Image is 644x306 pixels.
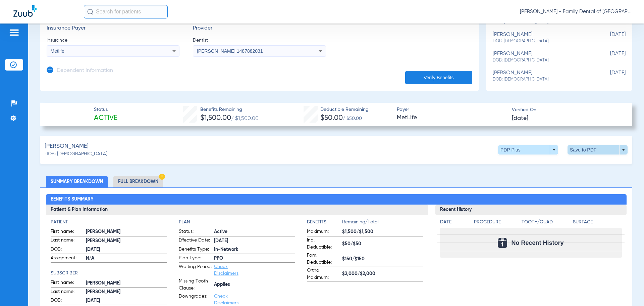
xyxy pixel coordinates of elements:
[342,219,423,228] span: Remaining/Total
[86,280,167,287] span: [PERSON_NAME]
[405,71,472,84] button: Verify Benefits
[46,194,627,205] h2: Benefits Summary
[51,288,84,296] span: Last name:
[51,219,167,226] h4: Patient
[86,228,167,235] span: [PERSON_NAME]
[51,297,84,305] span: DOB:
[214,255,295,262] span: PPO
[592,51,626,63] span: [DATE]
[86,255,167,262] span: N/A
[9,29,19,37] img: hamburger-icon
[51,255,84,263] span: Assignment:
[159,174,165,180] img: Hazard
[51,279,84,287] span: First name:
[568,145,628,155] button: Save to PDF
[179,228,212,236] span: Status:
[214,294,238,305] a: Check Disclaimers
[512,114,528,123] span: [DATE]
[214,246,295,253] span: In-Network
[86,237,167,245] span: [PERSON_NAME]
[493,32,592,44] div: [PERSON_NAME]
[343,116,362,121] span: / $50.00
[46,205,428,215] h3: Patient & Plan Information
[94,114,117,123] span: Active
[573,219,622,226] h4: Surface
[342,228,423,235] span: $1,500/$1,500
[51,270,167,277] h4: Subscriber
[440,219,468,228] app-breakdown-title: Date
[47,37,179,44] span: Insurance
[320,115,343,122] span: $50.00
[45,150,107,158] span: DOB: [DEMOGRAPHIC_DATA]
[342,241,423,248] span: $50/$50
[113,176,163,187] li: Full Breakdown
[307,237,340,251] span: Ind. Deductible:
[342,270,423,277] span: $2,000/$2,000
[214,237,295,245] span: [DATE]
[493,77,592,83] span: DOB: [DEMOGRAPHIC_DATA]
[307,219,342,226] h4: Benefits
[45,142,89,150] span: [PERSON_NAME]
[440,219,468,226] h4: Date
[94,106,117,113] span: Status
[51,48,64,54] span: Metlife
[200,106,259,113] span: Benefits Remaining
[307,267,340,281] span: Ortho Maximum:
[47,25,179,32] h3: Insurance Payer
[193,37,326,44] span: Dentist
[179,237,212,245] span: Effective Date:
[214,264,238,276] a: Check Disclaimers
[511,239,563,246] span: No Recent History
[179,219,295,226] h4: Plan
[520,8,631,15] span: [PERSON_NAME] - Family Dental of [GEOGRAPHIC_DATA]
[573,219,622,228] app-breakdown-title: Surface
[342,256,423,263] span: $150/$150
[307,228,340,236] span: Maximum:
[512,106,621,114] span: Verified On
[200,115,231,122] span: $1,500.00
[214,281,295,288] span: Applies
[493,51,592,63] div: [PERSON_NAME]
[197,48,263,54] span: [PERSON_NAME] 1487882031
[86,297,167,304] span: [DATE]
[51,246,84,254] span: DOB:
[179,263,212,277] span: Waiting Period:
[231,116,259,121] span: / $1,500.00
[179,246,212,254] span: Benefits Type:
[435,205,627,215] h3: Recent History
[86,289,167,296] span: [PERSON_NAME]
[522,219,571,226] h4: Tooth/Quad
[179,255,212,263] span: Plan Type:
[592,70,626,82] span: [DATE]
[474,219,520,226] h4: Procedure
[498,145,558,155] button: PDP Plus
[307,252,340,266] span: Fam. Deductible:
[13,5,37,17] img: Zuub Logo
[57,68,113,74] h3: Dependent Information
[493,38,592,44] span: DOB: [DEMOGRAPHIC_DATA]
[86,246,167,253] span: [DATE]
[522,219,571,228] app-breakdown-title: Tooth/Quad
[46,176,108,187] li: Summary Breakdown
[307,219,342,228] app-breakdown-title: Benefits
[474,219,520,228] app-breakdown-title: Procedure
[498,238,507,248] img: Calendar
[179,278,212,292] span: Missing Tooth Clause:
[592,32,626,44] span: [DATE]
[51,228,84,236] span: First name:
[493,57,592,63] span: DOB: [DEMOGRAPHIC_DATA]
[493,70,592,82] div: [PERSON_NAME]
[51,237,84,245] span: Last name:
[193,25,326,32] h3: Provider
[397,106,506,113] span: Payer
[87,9,93,15] img: Search Icon
[320,106,369,113] span: Deductible Remaining
[397,114,506,122] span: MetLife
[214,228,295,235] span: Active
[84,5,168,18] input: Search for patients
